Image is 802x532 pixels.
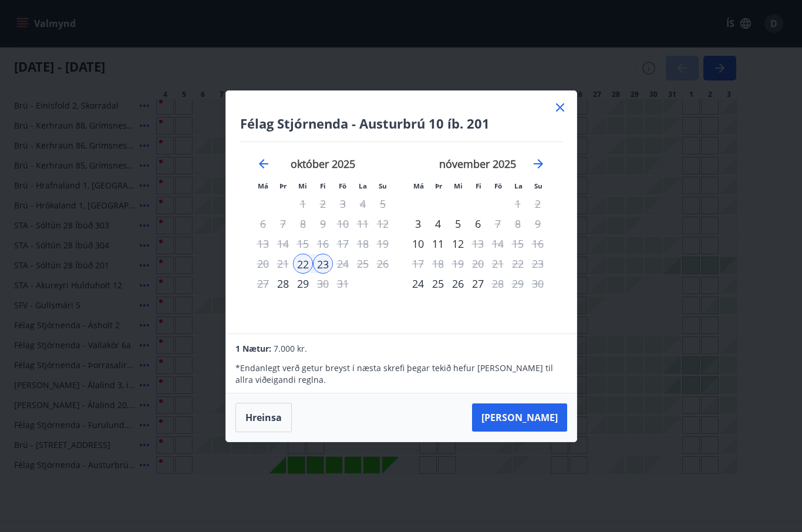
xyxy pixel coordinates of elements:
[373,214,393,234] td: Not available. sunnudagur, 12. október 2025
[508,234,528,254] td: Not available. laugardagur, 15. nóvember 2025
[240,142,562,319] div: Calendar
[273,274,293,294] div: Aðeins innritun í boði
[293,194,313,214] td: Not available. miðvikudagur, 1. október 2025
[313,254,333,274] div: Aðeins útritun í boði
[273,254,293,274] td: Not available. þriðjudagur, 21. október 2025
[258,181,268,190] small: Má
[534,181,542,190] small: Su
[448,254,468,274] td: Not available. miðvikudagur, 19. nóvember 2025
[468,274,488,294] div: 27
[257,157,271,171] div: Move backward to switch to the previous month.
[333,254,353,274] td: Not available. föstudagur, 24. október 2025
[528,194,548,214] td: Not available. sunnudagur, 2. nóvember 2025
[293,254,313,274] td: Selected as start date. miðvikudagur, 22. október 2025
[333,234,353,254] td: Not available. föstudagur, 17. október 2025
[508,194,528,214] td: Not available. laugardagur, 1. nóvember 2025
[528,214,548,234] td: Not available. sunnudagur, 9. nóvember 2025
[508,274,528,294] td: Not available. laugardagur, 29. nóvember 2025
[253,274,273,294] td: Not available. mánudagur, 27. október 2025
[408,254,428,274] td: Not available. mánudagur, 17. nóvember 2025
[488,214,508,234] div: Aðeins útritun í boði
[468,214,488,234] td: Choose fimmtudagur, 6. nóvember 2025 as your check-in date. It’s available.
[413,181,424,190] small: Má
[428,214,448,234] div: 4
[468,274,488,294] td: Choose fimmtudagur, 27. nóvember 2025 as your check-in date. It’s available.
[320,181,326,190] small: Fi
[508,214,528,234] td: Not available. laugardagur, 8. nóvember 2025
[313,234,333,254] td: Not available. fimmtudagur, 16. október 2025
[279,181,287,190] small: Þr
[240,115,562,132] h4: Félag Stjórnenda - Austurbrú 10 íb. 201
[508,254,528,274] td: Not available. laugardagur, 22. nóvember 2025
[273,214,293,234] td: Not available. þriðjudagur, 7. október 2025
[528,234,548,254] td: Not available. sunnudagur, 16. nóvember 2025
[273,234,293,254] td: Not available. þriðjudagur, 14. október 2025
[488,274,508,294] td: Choose föstudagur, 28. nóvember 2025 as your check-in date. It’s available.
[274,343,307,354] span: 7.000 kr.
[235,362,567,386] p: * Endanlegt verð getur breyst í næsta skrefi þegar tekið hefur [PERSON_NAME] til allra viðeigandi...
[379,181,387,190] small: Su
[373,254,393,274] td: Not available. sunnudagur, 26. október 2025
[235,403,292,432] button: Hreinsa
[528,274,548,294] td: Not available. sunnudagur, 30. nóvember 2025
[528,254,548,274] td: Not available. sunnudagur, 23. nóvember 2025
[428,234,448,254] div: 11
[253,214,273,234] td: Not available. mánudagur, 6. október 2025
[313,274,333,294] td: Choose fimmtudagur, 30. október 2025 as your check-in date. It’s available.
[235,343,271,354] span: 1 Nætur:
[488,234,508,254] td: Not available. föstudagur, 14. nóvember 2025
[291,157,355,171] strong: október 2025
[333,194,353,214] td: Not available. föstudagur, 3. október 2025
[488,254,508,274] td: Not available. föstudagur, 21. nóvember 2025
[353,214,373,234] td: Not available. laugardagur, 11. október 2025
[428,214,448,234] td: Choose þriðjudagur, 4. nóvember 2025 as your check-in date. It’s available.
[494,181,502,190] small: Fö
[333,214,353,234] td: Not available. föstudagur, 10. október 2025
[353,234,373,254] td: Not available. laugardagur, 18. október 2025
[293,234,313,254] td: Not available. miðvikudagur, 15. október 2025
[428,234,448,254] td: Choose þriðjudagur, 11. nóvember 2025 as your check-in date. It’s available.
[428,254,448,274] td: Not available. þriðjudagur, 18. nóvember 2025
[435,181,442,190] small: Þr
[428,274,448,294] td: Choose þriðjudagur, 25. nóvember 2025 as your check-in date. It’s available.
[408,274,428,294] div: Aðeins innritun í boði
[531,157,545,171] div: Move forward to switch to the next month.
[439,157,516,171] strong: nóvember 2025
[408,234,428,254] td: Choose mánudagur, 10. nóvember 2025 as your check-in date. It’s available.
[313,274,333,294] div: Aðeins útritun í boði
[408,214,428,234] div: Aðeins innritun í boði
[476,181,481,190] small: Fi
[488,274,508,294] div: Aðeins útritun í boði
[293,274,313,294] td: Choose miðvikudagur, 29. október 2025 as your check-in date. It’s available.
[293,254,313,274] div: Aðeins innritun í boði
[373,234,393,254] td: Not available. sunnudagur, 19. október 2025
[454,181,463,190] small: Mi
[353,254,373,274] td: Not available. laugardagur, 25. október 2025
[448,274,468,294] div: 26
[514,181,523,190] small: La
[293,214,313,234] td: Not available. miðvikudagur, 8. október 2025
[339,181,346,190] small: Fö
[253,234,273,254] td: Not available. mánudagur, 13. október 2025
[313,214,333,234] td: Not available. fimmtudagur, 9. október 2025
[313,194,333,214] td: Not available. fimmtudagur, 2. október 2025
[408,274,428,294] td: Choose mánudagur, 24. nóvember 2025 as your check-in date. It’s available.
[273,274,293,294] td: Choose þriðjudagur, 28. október 2025 as your check-in date. It’s available.
[353,194,373,214] td: Not available. laugardagur, 4. október 2025
[253,254,273,274] td: Not available. mánudagur, 20. október 2025
[468,254,488,274] td: Not available. fimmtudagur, 20. nóvember 2025
[448,234,468,254] td: Choose miðvikudagur, 12. nóvember 2025 as your check-in date. It’s available.
[428,274,448,294] div: 25
[373,194,393,214] td: Not available. sunnudagur, 5. október 2025
[448,274,468,294] td: Choose miðvikudagur, 26. nóvember 2025 as your check-in date. It’s available.
[408,214,428,234] td: Choose mánudagur, 3. nóvember 2025 as your check-in date. It’s available.
[448,234,468,254] div: 12
[448,214,468,234] td: Choose miðvikudagur, 5. nóvember 2025 as your check-in date. It’s available.
[468,234,488,254] div: Aðeins útritun í boði
[298,181,307,190] small: Mi
[333,274,353,294] td: Not available. föstudagur, 31. október 2025
[488,214,508,234] td: Choose föstudagur, 7. nóvember 2025 as your check-in date. It’s available.
[468,234,488,254] td: Choose fimmtudagur, 13. nóvember 2025 as your check-in date. It’s available.
[468,214,488,234] div: 6
[313,254,333,274] td: Selected as end date. fimmtudagur, 23. október 2025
